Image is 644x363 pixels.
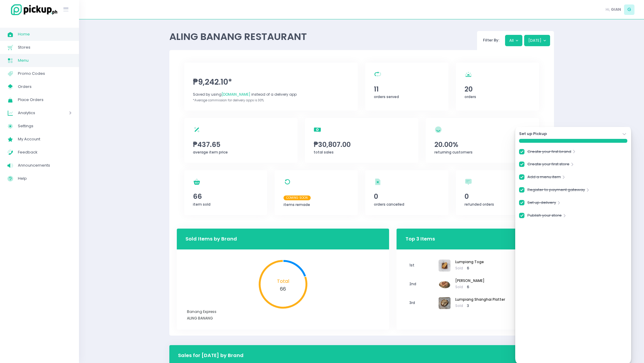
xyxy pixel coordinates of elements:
[439,278,451,290] img: Bihon Bilao
[405,297,439,310] span: 3rd
[465,84,530,94] span: 20
[439,260,451,272] img: Lumpiang Toge
[527,149,571,157] a: Create your first brand
[305,118,418,163] a: ₱30,807.00total sales
[527,174,561,182] a: Add a menu item
[434,139,530,150] span: 20.00%
[481,37,501,43] span: Filter By:
[374,191,439,201] span: 0
[365,63,448,111] a: 11orders served
[193,191,258,201] span: 66
[193,150,228,155] span: average item price
[455,303,505,309] span: Sold
[185,235,237,243] h3: Sold Items by Brand
[434,150,473,155] span: returning customers
[527,212,562,221] a: Publish your store
[18,122,72,130] span: Settings
[193,202,210,207] span: item sold
[178,352,244,359] h3: Sales for [DATE] by Brand
[467,303,469,308] span: 3
[527,161,569,169] a: Create your first store
[467,285,469,289] span: 6
[18,109,52,117] span: Analytics
[405,230,435,247] h3: Top 3 Items
[18,44,72,51] span: Stores
[18,175,72,182] span: Help
[314,139,410,150] span: ₱30,807.00
[184,170,267,215] a: 66item sold
[18,148,72,156] span: Feedback
[519,131,547,137] strong: Set up Pickup
[187,316,213,321] span: ALING BANANG
[467,266,469,271] span: 6
[193,92,349,97] div: Saved by using instead of a delivery app
[169,30,307,43] span: ALING BANANG RESTAURANT
[505,35,522,46] button: All
[527,187,585,195] a: Register to payment gateway
[18,96,72,104] span: Place Orders
[426,118,539,163] a: 20.00%returning customers
[439,297,451,309] img: Lumpiang Shanghai Platter
[374,94,399,99] span: orders served
[18,135,72,143] span: My Account
[455,260,484,265] span: Lumpiang Toge
[193,139,289,150] span: ₱437.65
[374,84,439,94] span: 11
[18,57,72,64] span: Menu
[284,196,311,200] span: Coming Soon
[606,7,610,13] span: Hi,
[365,170,448,215] a: 0orders cancelled
[374,202,404,207] span: orders cancelled
[193,76,349,88] span: ₱9,242.10*
[193,98,264,103] span: *Average commission for delivery apps is 30%
[187,309,216,314] span: Banang Express
[455,285,484,290] span: Sold
[18,30,72,38] span: Home
[465,94,476,99] span: orders
[184,118,298,163] a: ₱437.65average item price
[314,150,334,155] span: total sales
[465,202,494,207] span: refunded orders
[455,266,484,271] span: Sold
[455,278,484,284] span: [PERSON_NAME]
[7,3,58,16] img: logo
[611,7,621,13] span: GIAN
[455,297,505,302] span: Lumpiang Shanghai Platter
[18,70,72,77] span: Promo Codes
[624,4,634,15] span: G
[456,170,539,215] a: 0refunded orders
[524,35,550,46] button: [DATE]
[18,83,72,91] span: Orders
[284,202,310,207] span: items remade
[456,63,539,111] a: 20orders
[405,259,439,272] span: 1st
[405,278,439,291] span: 2nd
[222,92,250,97] span: [DOMAIN_NAME]
[527,200,556,208] a: Set up delivery
[465,191,530,201] span: 0
[18,162,72,169] span: Announcements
